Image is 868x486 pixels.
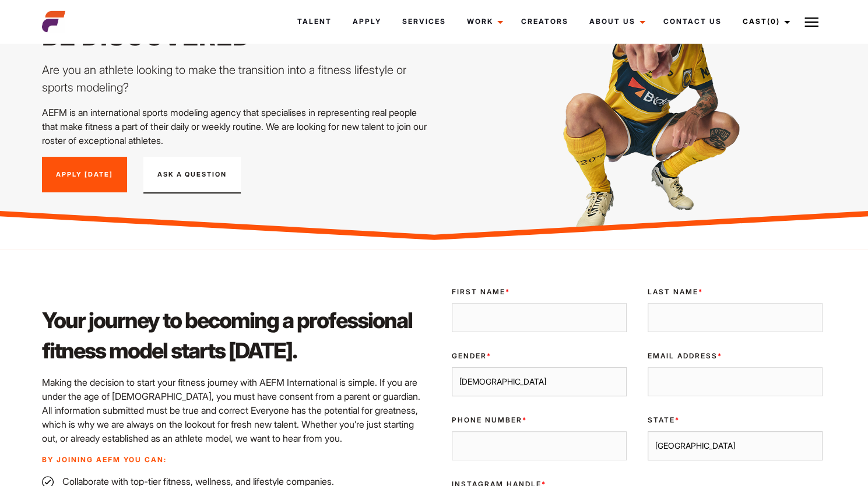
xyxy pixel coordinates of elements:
[42,157,127,193] a: Apply [DATE]
[648,415,823,425] label: State
[42,375,427,445] p: Making the decision to start your fitness journey with AEFM International is simple. If you are u...
[648,351,823,361] label: Email Address
[342,6,391,37] a: Apply
[42,61,427,96] p: Are you an athlete looking to make the transition into a fitness lifestyle or sports modeling?
[452,415,627,425] label: Phone Number
[143,157,241,194] button: Ask A Question
[578,6,652,37] a: About Us
[42,10,65,33] img: cropped-aefm-brand-fav-22-square.png
[286,6,342,37] a: Talent
[42,105,427,147] p: AEFM is an international sports modeling agency that specialises in representing real people that...
[42,305,427,366] h2: Your journey to becoming a professional fitness model starts [DATE].
[648,287,823,297] label: Last Name
[391,6,456,37] a: Services
[732,6,797,37] a: Cast(0)
[510,6,578,37] a: Creators
[452,351,627,361] label: Gender
[804,15,818,29] img: Burger icon
[42,455,427,465] p: By joining AEFM you can:
[652,6,732,37] a: Contact Us
[456,6,510,37] a: Work
[767,17,779,26] span: (0)
[452,287,627,297] label: First Name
